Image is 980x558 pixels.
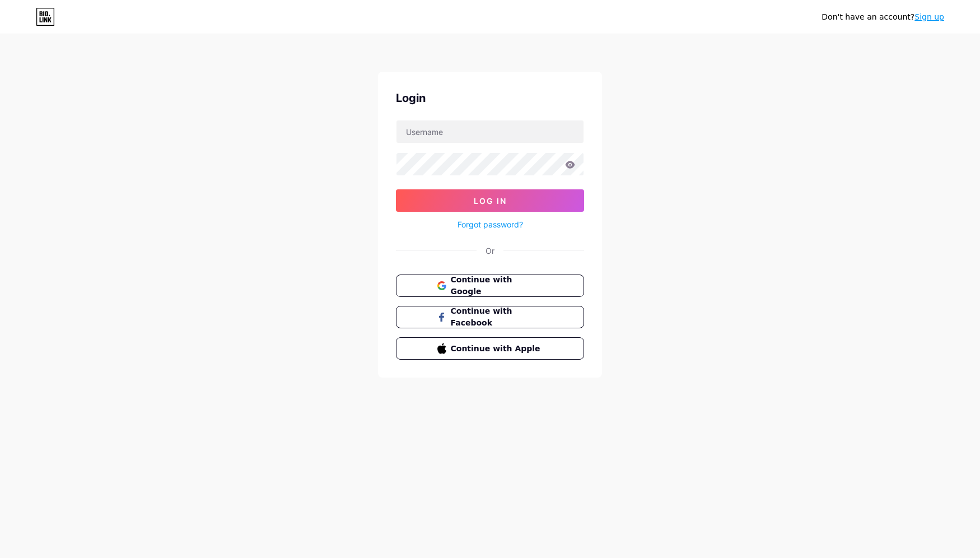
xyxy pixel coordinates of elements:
[396,90,584,106] div: Login
[396,337,584,360] button: Continue with Apple
[474,196,507,206] span: Log In
[451,305,543,329] span: Continue with Facebook
[822,11,944,23] div: Don't have an account?
[451,343,543,355] span: Continue with Apple
[396,120,584,143] input: Username
[914,12,944,21] a: Sign up
[486,245,494,257] div: Or
[396,275,584,297] button: Continue with Google
[458,218,523,230] a: Forgot password?
[451,274,543,297] span: Continue with Google
[396,306,584,328] button: Continue with Facebook
[396,189,584,212] button: Log In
